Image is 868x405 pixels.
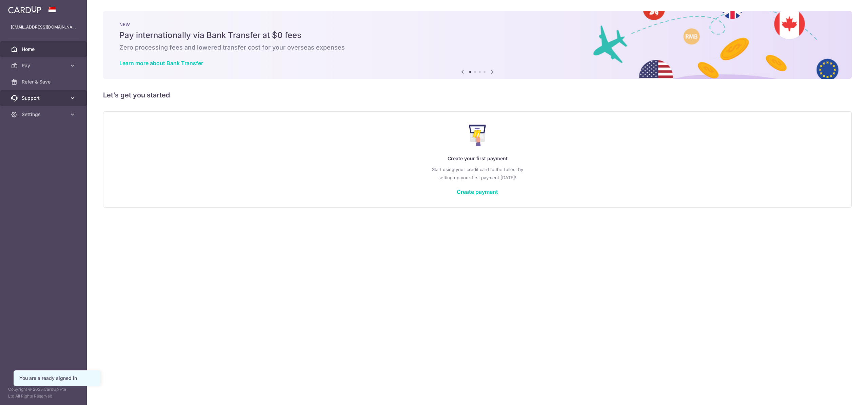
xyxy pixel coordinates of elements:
[22,46,66,53] span: Home
[119,22,835,27] p: NEW
[22,95,66,102] span: Support
[22,78,66,85] span: Refer & Save
[119,30,835,41] h5: Pay internationally via Bank Transfer at $0 fees
[103,90,852,100] h5: Let’s get you started
[103,11,852,79] img: Bank transfer banner
[119,43,835,52] h6: Zero processing fees and lowered transfer cost for your overseas expenses
[22,111,66,118] span: Settings
[469,125,486,146] img: Make Payment
[117,165,838,182] p: Start using your credit card to the fullest by setting up your first payment [DATE]!
[19,375,95,382] div: You are already signed in
[457,188,498,195] a: Create payment
[11,24,76,31] p: [EMAIL_ADDRESS][DOMAIN_NAME]
[119,60,203,67] a: Learn more about Bank Transfer
[8,5,41,14] img: CardUp
[117,154,838,163] p: Create your first payment
[22,62,66,69] span: Pay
